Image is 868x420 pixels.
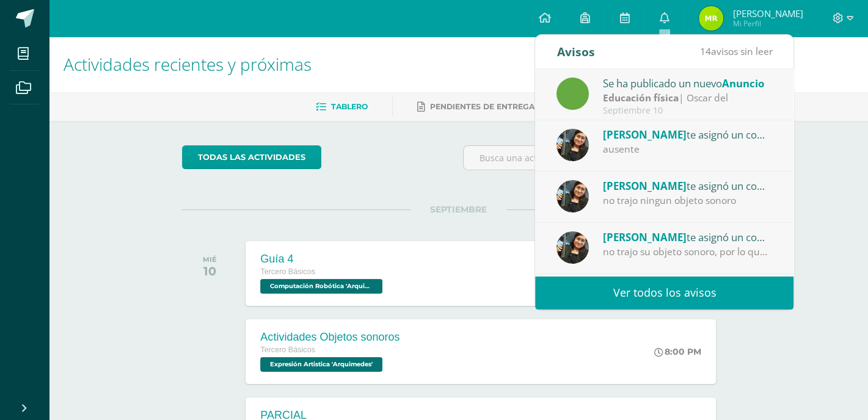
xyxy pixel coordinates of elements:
[603,229,773,245] div: te asignó un comentario en 'Actividades Objetos sonoros' para 'Expresión Artistica'
[464,146,734,170] input: Busca una actividad próxima aquí...
[603,194,773,208] div: no trajo ningun objeto sonoro
[64,52,312,76] span: Actividades recientes y próximas
[654,346,701,357] div: 8:00 PM
[260,279,382,294] span: Computación Robótica 'Arquimedes'
[535,276,793,310] a: Ver todos los avisos
[603,126,773,142] div: te asignó un comentario en 'Parcial 1 Practica instrumental' para 'Expresión Artistica'
[603,179,687,193] span: [PERSON_NAME]
[556,180,589,212] img: afbb90b42ddb8510e0c4b806fbdf27cc.png
[603,91,679,104] strong: Educación física
[732,18,803,29] span: Mi Perfil
[260,346,315,354] span: Tercero Básicos
[331,102,368,111] span: Tablero
[556,35,594,68] div: Avisos
[316,97,368,117] a: Tablero
[722,76,764,90] span: Anuncio
[603,178,773,194] div: te asignó un comentario en 'Objetos sonoros' para 'Expresión Artistica'
[603,230,687,244] span: [PERSON_NAME]
[417,97,534,117] a: Pendientes de entrega
[732,7,803,20] span: [PERSON_NAME]
[699,45,772,58] span: avisos sin leer
[603,128,687,142] span: [PERSON_NAME]
[603,142,773,156] div: ausente
[603,106,773,116] div: Septiembre 10
[603,245,773,259] div: no trajo su objeto sonoro, por lo que no fue posible realizar la actividad
[182,145,321,169] a: todas las Actividades
[699,45,710,58] span: 14
[430,102,534,111] span: Pendientes de entrega
[603,91,773,105] div: | Oscar del
[260,357,382,372] span: Expresión Artistica 'Arquimedes'
[556,129,589,161] img: afbb90b42ddb8510e0c4b806fbdf27cc.png
[260,267,315,276] span: Tercero Básicos
[556,231,589,264] img: afbb90b42ddb8510e0c4b806fbdf27cc.png
[603,75,773,91] div: Se ha publicado un nuevo
[260,253,385,266] div: Guía 4
[410,204,506,215] span: SEPTIEMBRE
[203,264,217,278] div: 10
[699,6,723,31] img: cfd77962999982c462c884d87be50ab2.png
[260,331,399,344] div: Actividades Objetos sonoros
[203,255,217,264] div: MIÉ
